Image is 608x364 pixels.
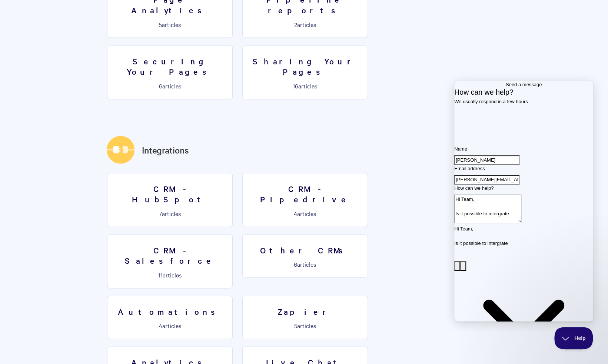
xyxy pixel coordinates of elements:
[107,235,233,289] a: CRM - Salesforce 11articles
[112,306,228,317] h3: Automations
[294,321,297,330] span: 5
[247,261,363,267] p: articles
[247,245,363,256] h3: Other CRMs
[242,235,368,278] a: Other CRMs 6articles
[294,20,297,28] span: 2
[242,173,368,227] a: CRM - Pipedrive 4articles
[247,21,363,28] p: articles
[554,327,593,349] iframe: Help Scout Beacon - Close
[242,45,368,100] a: Sharing Your Pages 16articles
[159,20,162,28] span: 5
[107,173,233,227] a: CRM - HubSpot 7articles
[293,82,298,90] span: 16
[142,144,189,157] a: Integrations
[242,296,368,340] a: Zapier 5articles
[112,245,228,266] h3: CRM - Salesforce
[112,322,228,329] p: articles
[247,183,363,205] h3: CRM - Pipedrive
[247,322,363,329] p: articles
[247,82,363,89] p: articles
[112,210,228,217] p: articles
[112,272,228,278] p: articles
[158,271,163,279] span: 11
[159,321,162,330] span: 4
[247,56,363,77] h3: Sharing Your Pages
[112,21,228,28] p: articles
[247,210,363,217] p: articles
[247,306,363,317] h3: Zapier
[107,45,233,100] a: Securing Your Pages 6articles
[294,209,297,218] span: 4
[107,296,233,340] a: Automations 4articles
[159,209,162,218] span: 7
[454,81,593,321] iframe: Help Scout Beacon - Live Chat, Contact Form, and Knowledge Base
[112,56,228,77] h3: Securing Your Pages
[294,260,297,268] span: 6
[112,183,228,205] h3: CRM - HubSpot
[112,82,228,89] p: articles
[159,82,162,90] span: 6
